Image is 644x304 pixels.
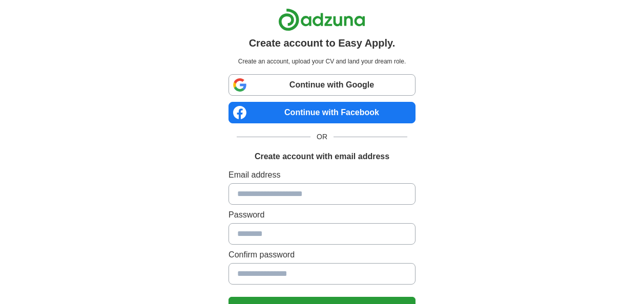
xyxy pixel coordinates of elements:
label: Password [228,209,416,221]
span: OR [310,132,334,142]
a: Continue with Facebook [228,102,416,123]
img: Adzuna logo [278,8,365,31]
h1: Create account with email address [255,150,389,163]
a: Continue with Google [228,74,416,96]
p: Create an account, upload your CV and land your dream role. [231,57,413,66]
h1: Create account to Easy Apply. [249,35,396,51]
label: Email address [228,169,416,181]
label: Confirm password [228,249,416,261]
